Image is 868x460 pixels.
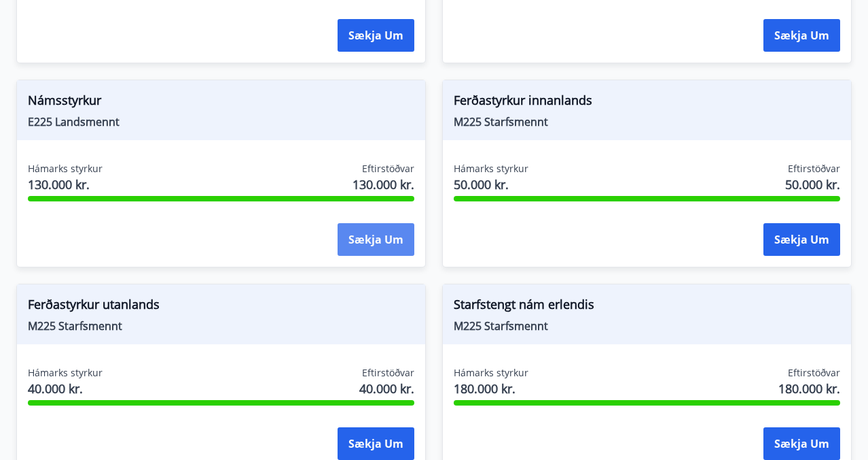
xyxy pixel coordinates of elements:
span: Hámarks styrkur [28,366,103,380]
span: Ferðastyrkur utanlands [28,295,414,318]
span: M225 Starfsmennt [454,114,840,129]
span: 40.000 kr. [28,380,103,397]
span: Eftirstöðvar [788,366,840,380]
span: 180.000 kr. [778,380,840,397]
span: 130.000 kr. [352,176,414,193]
span: Eftirstöðvar [788,162,840,176]
button: Sækja um [338,19,414,52]
span: Hámarks styrkur [454,366,528,380]
span: Eftirstöðvar [362,162,414,176]
span: 40.000 kr. [359,380,414,397]
span: 130.000 kr. [28,176,103,193]
button: Sækja um [763,19,840,52]
button: Sækja um [338,427,414,460]
span: Hámarks styrkur [454,162,528,176]
span: M225 Starfsmennt [28,318,414,333]
span: Eftirstöðvar [362,366,414,380]
span: 50.000 kr. [454,176,528,193]
span: Námsstyrkur [28,91,414,114]
span: 50.000 kr. [785,176,840,193]
span: E225 Landsmennt [28,114,414,129]
span: Starfstengt nám erlendis [454,295,840,318]
span: M225 Starfsmennt [454,318,840,333]
button: Sækja um [338,223,414,256]
span: 180.000 kr. [454,380,528,397]
span: Hámarks styrkur [28,162,103,176]
span: Ferðastyrkur innanlands [454,91,840,114]
button: Sækja um [763,427,840,460]
button: Sækja um [763,223,840,256]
